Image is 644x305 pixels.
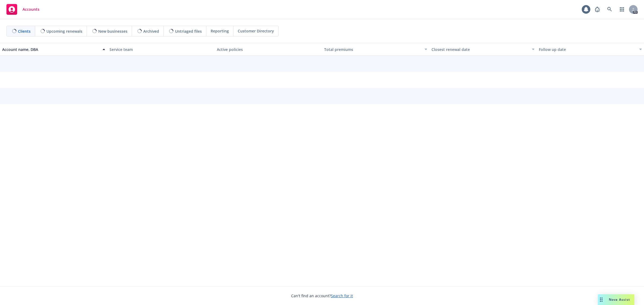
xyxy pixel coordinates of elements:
span: Reporting [211,28,229,34]
span: Accounts [23,7,39,12]
a: Report a Bug [592,4,603,15]
button: Closest renewal date [429,43,537,56]
div: Account name, DBA [2,47,99,52]
span: Clients [18,28,31,34]
span: Nova Assist [609,297,630,302]
a: Switch app [617,4,627,15]
button: Service team [107,43,215,56]
button: Total premiums [322,43,429,56]
button: Follow up date [537,43,644,56]
a: Accounts [4,2,42,17]
div: Closest renewal date [431,47,529,52]
button: Nova Assist [598,294,634,305]
div: Drag to move [598,294,605,305]
div: Service team [109,47,213,52]
span: New businesses [98,28,127,34]
div: Active policies [217,47,320,52]
a: Search for it [331,293,353,298]
span: Archived [143,28,159,34]
div: Follow up date [539,47,636,52]
a: Search [604,4,615,15]
span: Can't find an account? [291,293,353,299]
span: Upcoming renewals [46,28,82,34]
div: Total premiums [324,47,421,52]
span: Untriaged files [175,28,202,34]
span: Customer Directory [238,28,274,34]
button: Active policies [215,43,322,56]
